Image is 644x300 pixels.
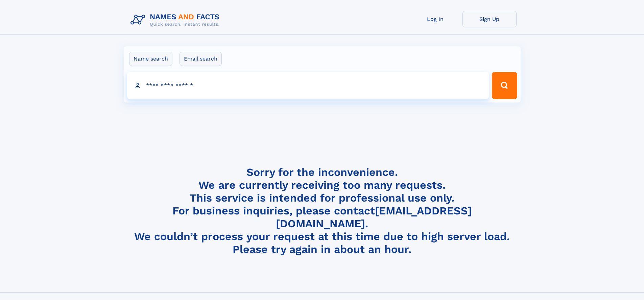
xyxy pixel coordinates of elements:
[129,52,172,66] label: Name search
[180,52,222,66] label: Email search
[492,72,517,99] button: Search Button
[276,204,472,230] a: [EMAIL_ADDRESS][DOMAIN_NAME]
[408,11,462,27] a: Log In
[128,166,517,256] h4: Sorry for the inconvenience. We are currently receiving too many requests. This service is intend...
[462,11,517,27] a: Sign Up
[128,11,225,29] img: Logo Names and Facts
[127,72,489,99] input: search input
